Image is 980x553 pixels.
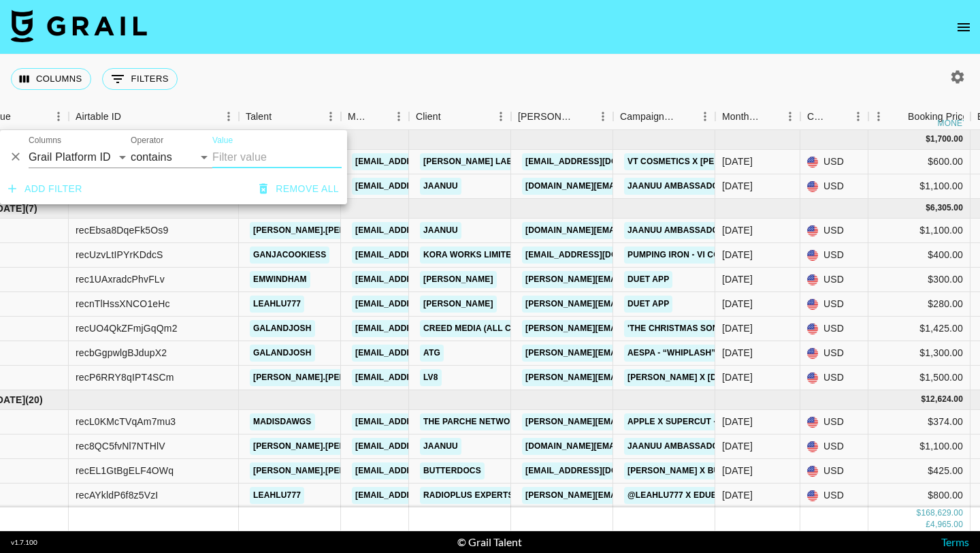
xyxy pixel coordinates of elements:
button: Sort [574,107,593,126]
div: Nov '24 [722,346,753,360]
div: $1,425.00 [868,317,970,341]
a: [EMAIL_ADDRESS][DOMAIN_NAME] [522,153,674,170]
div: Campaign (Type) [620,104,676,130]
a: ButterDocs [420,462,485,479]
button: Add filter [3,176,88,202]
button: Menu [321,106,341,127]
div: Nov '24 [722,223,753,237]
div: recEbsa8DqeFk5Os9 [76,223,168,237]
a: [PERSON_NAME] x ButterDocs [624,462,769,479]
label: Operator [131,135,163,146]
a: ganjacookiess [250,247,329,264]
a: Creed Media (All Campaigns) [420,320,561,337]
a: [PERSON_NAME][EMAIL_ADDRESS][DOMAIN_NAME][PERSON_NAME] [522,296,814,313]
div: USD [800,268,868,292]
a: [PERSON_NAME] [420,296,497,313]
a: [EMAIL_ADDRESS][DOMAIN_NAME] [352,487,504,504]
span: ( 7 ) [25,202,37,215]
a: RADIOPLUS EXPERTS LTD [420,487,535,504]
div: $800.00 [868,484,970,508]
button: Show filters [102,68,178,90]
a: [EMAIL_ADDRESS][DOMAIN_NAME] [352,413,504,430]
a: [PERSON_NAME][EMAIL_ADDRESS][DOMAIN_NAME] [522,320,744,337]
div: recP6RRY8qIPT4SCm [76,370,174,384]
button: Sort [889,107,908,126]
div: recAYkldP6f8z5VzI [76,488,158,502]
button: Menu [491,106,511,127]
a: VT Cosmetics X [PERSON_NAME] [624,153,774,170]
a: Jaanuu Ambassador Program (Six Month Partnership) [DATE] [624,438,919,455]
div: Airtable ID [69,104,239,130]
a: [PERSON_NAME][EMAIL_ADDRESS][DOMAIN_NAME] [522,345,744,362]
div: 6,305.00 [930,202,963,214]
button: Sort [272,107,291,126]
div: money [938,119,968,127]
div: 168,629.00 [921,507,963,519]
div: Booking Price [908,104,968,130]
div: USD [800,459,868,484]
a: [PERSON_NAME][EMAIL_ADDRESS][DOMAIN_NAME] [522,413,744,430]
div: 4,965.00 [930,519,963,531]
a: Duet App [624,271,672,288]
a: Duet App [624,296,672,313]
button: Menu [868,106,889,127]
a: [EMAIL_ADDRESS][DOMAIN_NAME] [352,271,504,288]
a: Pumping Iron - Vi Cosplay from [GEOGRAPHIC_DATA] [624,247,868,264]
div: USD [800,484,868,508]
div: USD [800,341,868,366]
div: $1,100.00 [868,219,970,243]
button: Menu [218,106,239,127]
div: $ [926,202,930,214]
a: [EMAIL_ADDRESS][DOMAIN_NAME] [352,153,504,170]
a: [PERSON_NAME].[PERSON_NAME] [250,438,399,455]
button: Menu [48,106,69,127]
div: rec8QC5fvNl7NTHlV [76,439,165,453]
a: [PERSON_NAME][EMAIL_ADDRESS][DOMAIN_NAME] [522,369,744,386]
div: USD [800,219,868,243]
label: Value [212,135,233,146]
a: [EMAIL_ADDRESS][DOMAIN_NAME] [352,296,504,313]
a: [EMAIL_ADDRESS][DOMAIN_NAME] [352,178,504,195]
button: Sort [11,107,30,126]
a: madisdawgs [250,413,315,430]
button: Select columns [11,68,91,90]
a: [PERSON_NAME] [420,271,497,288]
div: v 1.7.100 [11,538,37,547]
label: Columns [29,135,61,146]
a: [PERSON_NAME].[PERSON_NAME] [250,222,399,239]
a: leahlu777 [250,487,304,504]
div: Nov '24 [722,370,753,384]
a: aespa - “Whiplash” [624,345,719,362]
a: [PERSON_NAME].[PERSON_NAME] [250,462,399,479]
div: $1,100.00 [868,174,970,199]
div: Manager [348,104,370,130]
div: £ [926,519,930,531]
a: [EMAIL_ADDRESS][DOMAIN_NAME] [522,247,674,264]
div: Talent [239,104,341,130]
a: [DOMAIN_NAME][EMAIL_ADDRESS][DOMAIN_NAME] [522,438,742,455]
button: Sort [441,107,460,126]
div: Oct '24 [722,179,753,193]
a: [EMAIL_ADDRESS][DOMAIN_NAME] [352,222,504,239]
a: KORA WORKS LIMITED [420,247,521,264]
button: Sort [761,107,780,126]
a: [PERSON_NAME][EMAIL_ADDRESS][DOMAIN_NAME][PERSON_NAME] [522,271,814,288]
span: ( 20 ) [25,393,43,407]
div: USD [800,174,868,199]
div: Manager [341,104,409,130]
div: $425.00 [868,459,970,484]
button: Sort [676,107,695,126]
a: [DOMAIN_NAME][EMAIL_ADDRESS][DOMAIN_NAME] [522,222,742,239]
div: [PERSON_NAME] [518,104,574,130]
a: Jaanuu Ambassador Program (Six Month Partnership) [DATE] [624,178,919,195]
a: [PERSON_NAME][EMAIL_ADDRESS][DOMAIN_NAME] [522,487,744,504]
div: Campaign (Type) [613,104,715,130]
div: Client [416,104,441,130]
div: $280.00 [868,292,970,317]
div: USD [800,150,868,174]
a: [EMAIL_ADDRESS][DOMAIN_NAME] [352,462,504,479]
div: 12,624.00 [926,394,963,405]
div: Oct '24 [722,155,753,168]
div: USD [800,410,868,434]
div: Month Due [722,104,761,130]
